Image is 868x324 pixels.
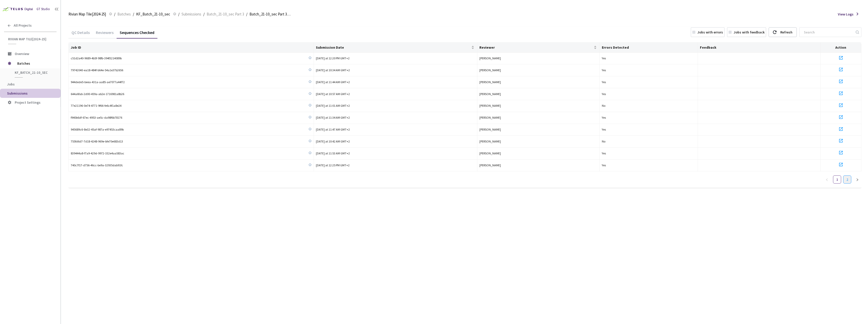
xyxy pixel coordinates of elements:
span: No [602,104,605,107]
span: [DATE] at 11:53 AM GMT+2 [316,151,350,155]
span: Project Settings [15,100,41,105]
span: 79742040-ea18-484f-b64e-54a1e37b2656 [71,68,123,73]
span: [PERSON_NAME] [479,56,501,60]
a: Submissions [180,11,202,17]
span: [DATE] at 12:20 PM GMT+2 [316,56,350,60]
span: c51d2a40-9689-4b5f-98fb-394f3214089b [71,56,122,61]
span: 945689c6-8e32-45af-987a-e97453caa89b [71,127,124,132]
span: [DATE] at 11:47 AM GMT+2 [316,128,350,131]
span: 755fd6d7-7d18-4248-969e-bfe70e683d13 [71,139,123,144]
span: [DATE] at 11:01 AM GMT+2 [316,104,350,107]
div: QC Details [68,30,93,39]
th: Errors Detected [600,43,698,53]
th: Submission Date [314,43,477,53]
span: Batch_21-10_sec Part 3 QC - [DATE] [249,11,291,17]
span: [DATE] at 11:34 AM GMT+2 [316,116,350,119]
span: All Projects [14,23,32,28]
span: Submission Date [316,45,470,49]
span: View Logs [838,11,854,17]
span: 77e21196-0e74-4771-9f66-fe6c4f1a8e24 [71,103,121,108]
span: Yes [602,163,606,167]
th: Feedback [698,43,821,53]
span: [PERSON_NAME] [479,139,501,143]
span: KF_Batch_21-10_sec [136,11,170,17]
span: 740c7f17-d756-46cc-be9a-32935dab91fc [71,163,123,168]
li: Next Page [853,175,861,184]
li: 1 [833,175,841,184]
span: right [856,178,859,181]
span: [PERSON_NAME] [479,68,501,72]
span: 839444a8-f7a9-429d-9972-332e4aa583ac [71,151,124,156]
span: [PERSON_NAME] [479,128,501,131]
span: Reviewer [479,45,593,49]
span: Batches [117,11,131,17]
span: [PERSON_NAME] [479,116,501,119]
a: Batch_21-10_sec Part 3 [206,11,245,17]
span: [PERSON_NAME] [479,104,501,107]
span: [PERSON_NAME] [479,163,501,167]
div: GT Studio [37,7,50,12]
span: [PERSON_NAME] [479,92,501,96]
a: Batches [116,11,132,17]
span: Yes [602,68,606,72]
th: Job ID [69,43,314,53]
div: Jobs with errors [697,29,723,35]
span: Rivian Map Tile[2024-25] [68,11,106,17]
span: Yes [602,80,606,84]
li: Previous Page [823,175,831,184]
span: Rivian Map Tile[2024-25] [8,37,53,41]
span: Batch_21-10_sec Part 3 [207,11,244,17]
li: / [133,11,134,17]
span: [DATE] at 10:57 AM GMT+2 [316,92,350,96]
div: Reviewers [93,30,117,39]
span: [PERSON_NAME] [479,151,501,155]
span: Overview [15,51,29,56]
span: 644a6fab-2d00-459a-ab2e-1716981a8b26 [71,92,124,97]
span: [DATE] at 12:25 PM GMT+2 [316,163,350,167]
span: [DATE] at 10:34 AM GMT+2 [316,68,350,72]
button: left [823,175,831,184]
div: Refresh [780,28,792,37]
li: / [246,11,247,17]
span: [PERSON_NAME] [479,80,501,84]
span: Yes [602,116,606,119]
span: Yes [602,128,606,131]
span: Yes [602,92,606,96]
a: 1 [833,176,841,183]
span: Batches [17,58,52,68]
span: 944dede5-beea-431a-aa85-ae7077a44f72 [71,80,125,85]
div: Jobs with feedback [734,29,765,35]
th: Reviewer [477,43,600,53]
li: / [203,11,205,17]
a: 2 [843,176,851,183]
span: f940b6df-67ec-4953-ae5c-da98f6b78176 [71,115,122,120]
span: No [602,139,605,143]
span: Yes [602,56,606,60]
li: / [114,11,115,17]
div: Sequences Checked [117,30,157,39]
span: [DATE] at 10:42 AM GMT+2 [316,139,350,143]
span: Yes [602,151,606,155]
button: right [853,175,861,184]
span: Submissions [182,11,201,17]
span: left [825,178,828,181]
li: / [178,11,179,17]
th: Action [821,43,861,53]
span: [DATE] at 11:44 AM GMT+2 [316,80,350,84]
span: KF_Batch_21-10_sec [15,70,52,75]
span: Submissions [7,91,28,96]
input: Search [801,28,855,37]
span: Jobs [7,82,15,86]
